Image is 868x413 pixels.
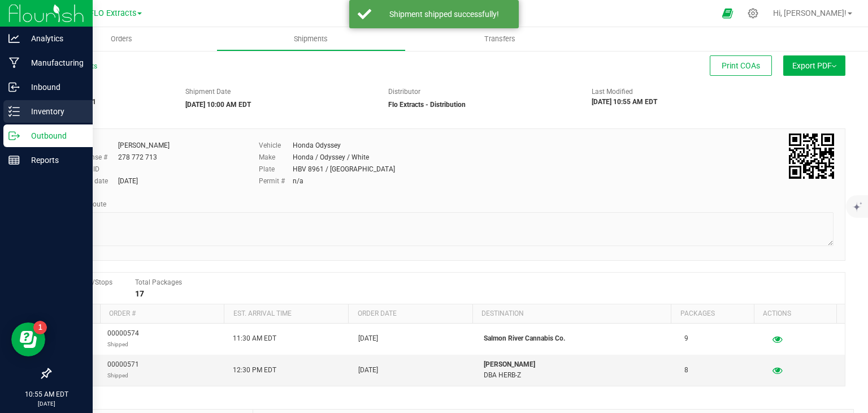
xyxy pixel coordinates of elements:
[484,333,671,344] p: Salmon River Cannabis Co.
[8,33,20,44] inline-svg: Analytics
[20,153,88,167] p: Reports
[135,278,182,286] span: Total Packages
[8,130,20,141] inline-svg: Outbound
[185,101,251,109] strong: [DATE] 10:00 AM EDT
[33,321,47,334] iframe: Resource center unread badge
[783,55,845,76] button: Export PDF
[118,176,138,186] div: [DATE]
[358,333,378,344] span: [DATE]
[789,134,834,179] qrcode: 20250918-001
[89,8,136,18] span: FLO Extracts
[5,389,88,399] p: 10:55 AM EDT
[185,87,231,97] label: Shipment Date
[259,152,293,162] label: Make
[469,34,531,44] span: Transfers
[377,8,510,20] div: Shipment shipped successfully!
[792,61,836,70] span: Export PDF
[5,399,88,408] p: [DATE]
[406,27,595,51] a: Transfers
[233,365,276,376] span: 12:30 PM EDT
[684,365,688,376] span: 8
[8,154,20,166] inline-svg: Reports
[50,87,168,97] span: Shipment #
[472,304,671,324] th: Destination
[107,370,139,381] p: Shipped
[20,80,88,94] p: Inbound
[348,304,472,324] th: Order date
[96,34,147,44] span: Orders
[8,81,20,93] inline-svg: Inbound
[100,304,224,324] th: Order #
[358,365,378,376] span: [DATE]
[118,140,170,150] div: [PERSON_NAME]
[20,129,88,143] p: Outbound
[118,152,157,162] div: 278 772 713
[8,106,20,117] inline-svg: Inventory
[233,333,276,344] span: 11:30 AM EDT
[592,87,633,97] label: Last Modified
[715,2,740,24] span: Open Ecommerce Menu
[684,333,688,344] span: 9
[20,32,88,45] p: Analytics
[216,27,406,51] a: Shipments
[259,176,293,186] label: Permit #
[107,339,139,350] p: Shipped
[20,56,88,70] p: Manufacturing
[746,8,760,19] div: Manage settings
[773,8,847,18] span: Hi, [PERSON_NAME]!
[722,61,760,70] span: Print COAs
[484,359,671,370] p: [PERSON_NAME]
[592,98,657,106] strong: [DATE] 10:55 AM EDT
[710,55,772,76] button: Print COAs
[107,328,139,350] span: 00000574
[293,164,395,174] div: HBV 8961 / [GEOGRAPHIC_DATA]
[754,304,836,324] th: Actions
[224,304,348,324] th: Est. arrival time
[259,140,293,150] label: Vehicle
[11,322,45,356] iframe: Resource center
[279,34,343,44] span: Shipments
[789,134,834,179] img: Scan me!
[293,140,341,150] div: Honda Odyssey
[8,57,20,68] inline-svg: Manufacturing
[388,101,466,109] strong: Flo Extracts - Distribution
[671,304,753,324] th: Packages
[484,370,671,381] p: DBA HERB-Z
[27,27,216,51] a: Orders
[20,105,88,118] p: Inventory
[293,152,369,162] div: Honda / Odyssey / White
[293,176,303,186] div: n/a
[135,289,144,298] strong: 17
[388,87,420,97] label: Distributor
[107,359,139,381] span: 00000571
[259,164,293,174] label: Plate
